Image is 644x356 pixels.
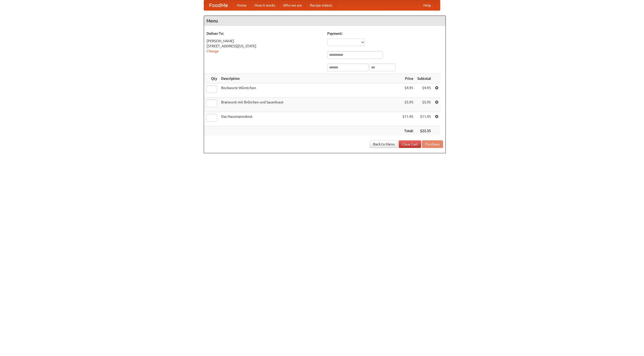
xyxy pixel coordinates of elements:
[422,140,443,148] button: Purchase
[251,0,279,10] a: How it works
[415,112,433,126] td: $11.45
[219,98,400,112] td: Bratwurst mit Brötchen und Sauerkraut
[219,74,400,83] th: Description
[415,74,433,83] th: Subtotal
[399,140,421,148] a: Clear Cart
[233,0,251,10] a: Home
[400,126,415,136] th: Total:
[207,38,322,44] div: [PERSON_NAME]
[204,74,219,83] th: Qty
[400,74,415,83] th: Price
[204,0,233,10] a: FoodMe
[419,0,435,10] a: Help
[279,0,306,10] a: Who we are
[400,83,415,98] td: $4.95
[415,126,433,136] th: $22.35
[306,0,336,10] a: Recipe videos
[207,44,322,49] div: [STREET_ADDRESS][US_STATE]
[415,83,433,98] td: $4.95
[207,49,219,53] a: Change
[219,112,400,126] td: Das Hausmannskost
[400,112,415,126] td: $11.45
[415,98,433,112] td: $5.95
[207,31,322,36] h5: Deliver To:
[370,140,398,148] a: Back to Menu
[219,83,400,98] td: Bockwurst Würstchen
[204,16,446,26] h4: Menu
[400,98,415,112] td: $5.95
[327,31,443,36] h5: Payment:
